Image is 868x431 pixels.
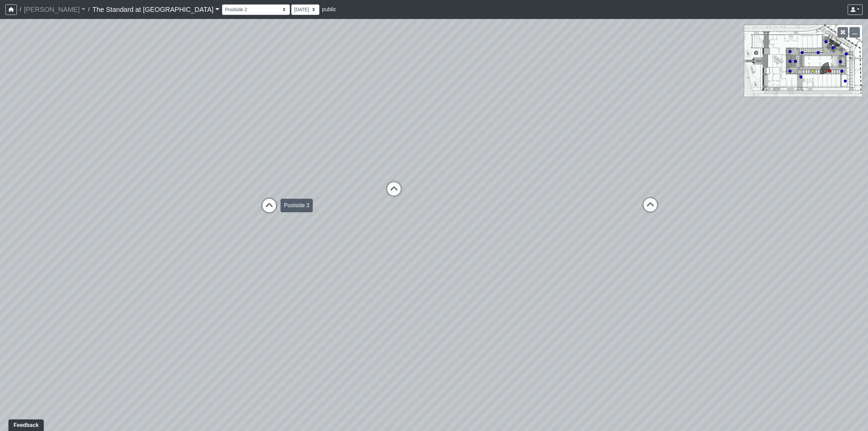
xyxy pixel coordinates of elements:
[92,3,219,16] a: The Standard at [GEOGRAPHIC_DATA]
[322,6,336,12] span: public
[17,3,24,16] span: /
[24,3,85,16] a: [PERSON_NAME]
[85,3,92,16] span: /
[280,199,313,212] div: Poolside 3
[5,417,45,431] iframe: Ybug feedback widget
